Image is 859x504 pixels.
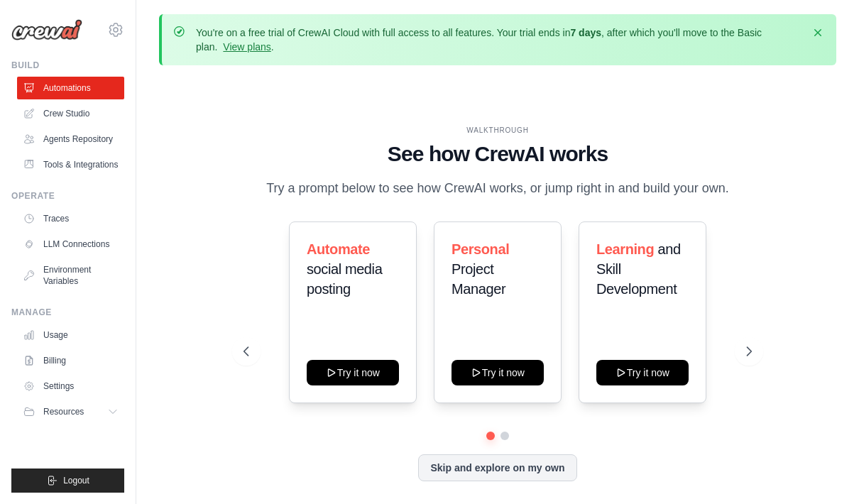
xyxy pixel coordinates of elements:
span: Logout [63,475,89,486]
button: Skip and explore on my own [418,454,576,481]
a: Traces [17,207,124,230]
a: Agents Repository [17,128,124,150]
strong: 7 days [570,27,601,38]
a: Environment Variables [17,258,124,292]
a: Usage [17,324,124,346]
a: Crew Studio [17,102,124,125]
img: Logo [11,19,82,40]
span: Learning [596,241,654,257]
div: WALKTHROUGH [244,125,751,136]
span: Automate [307,241,370,257]
p: You're on a free trial of CrewAI Cloud with full access to all features. Your trial ends in , aft... [196,26,802,54]
a: Billing [17,349,124,372]
button: Try it now [452,360,544,385]
a: Automations [17,77,124,99]
span: Project Manager [452,261,505,297]
span: and Skill Development [596,241,681,297]
h1: See how CrewAI works [244,141,751,167]
button: Try it now [307,360,399,385]
a: View plans [223,41,270,53]
a: LLM Connections [17,233,124,256]
span: Resources [43,406,84,417]
span: Personal [452,241,509,257]
button: Logout [11,469,124,493]
a: Tools & Integrations [17,153,124,176]
div: Manage [11,307,124,318]
div: Operate [11,190,124,202]
iframe: Chat Widget [788,436,859,504]
div: Build [11,60,124,71]
p: Try a prompt below to see how CrewAI works, or jump right in and build your own. [259,178,736,199]
button: Resources [17,400,124,423]
button: Try it now [596,360,689,385]
span: social media posting [307,261,382,297]
a: Settings [17,375,124,398]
